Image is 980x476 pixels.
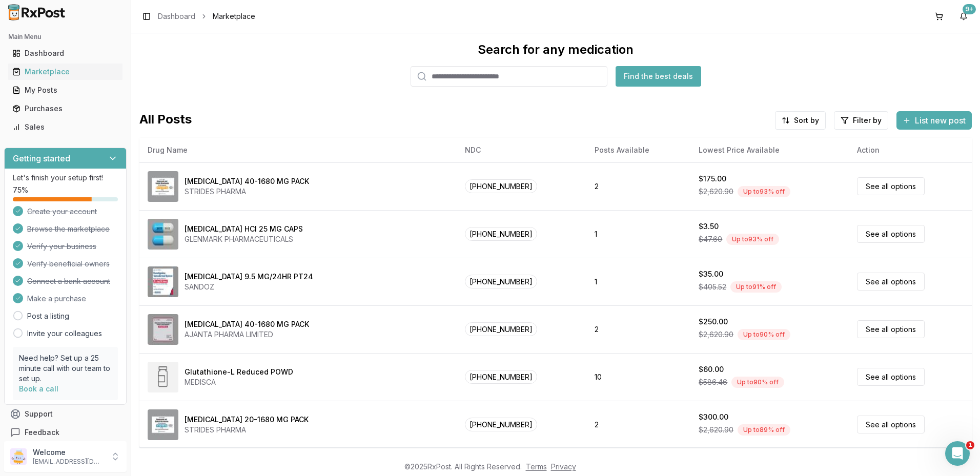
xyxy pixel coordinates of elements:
[13,185,28,195] span: 75 %
[699,221,719,232] div: $3.50
[896,111,972,130] button: List new post
[185,282,313,292] div: SANDOZ
[896,116,972,127] a: List new post
[8,33,122,41] h2: Main Menu
[586,305,690,353] td: 2
[213,11,255,22] span: Marketplace
[738,186,790,197] div: Up to 93 % off
[699,317,728,327] div: $250.00
[834,111,888,130] button: Filter by
[955,8,972,25] button: 9+
[526,462,547,471] a: Terms
[12,122,118,132] div: Sales
[699,174,726,184] div: $175.00
[699,282,726,292] span: $405.52
[185,377,293,387] div: MEDISCA
[27,294,86,304] span: Make a purchase
[185,329,309,340] div: AJANTA PHARMA LIMITED
[27,206,97,217] span: Create your account
[158,11,195,22] a: Dashboard
[4,119,127,135] button: Sales
[148,314,178,345] img: Omeprazole-Sodium Bicarbonate 40-1680 MG PACK
[185,415,309,425] div: [MEDICAL_DATA] 20-1680 MG PACK
[185,224,303,234] div: [MEDICAL_DATA] HCl 25 MG CAPS
[586,353,690,401] td: 10
[699,329,733,340] span: $2,620.90
[726,234,779,245] div: Up to 93 % off
[8,118,122,136] a: Sales
[794,115,819,126] span: Sort by
[4,423,127,442] button: Feedback
[12,67,118,77] div: Marketplace
[8,44,122,63] a: Dashboard
[10,448,27,465] img: User avatar
[857,225,925,243] a: See all options
[963,4,976,14] div: 9+
[27,328,102,339] a: Invite your colleagues
[857,368,925,386] a: See all options
[738,329,790,340] div: Up to 90 % off
[12,85,118,95] div: My Posts
[12,104,118,114] div: Purchases
[465,275,537,288] span: [PHONE_NUMBER]
[27,259,110,269] span: Verify beneficial owners
[731,377,784,388] div: Up to 90 % off
[915,114,966,127] span: List new post
[25,427,59,438] span: Feedback
[465,179,537,193] span: [PHONE_NUMBER]
[586,401,690,448] td: 2
[730,281,782,293] div: Up to 91 % off
[185,319,309,329] div: [MEDICAL_DATA] 40-1680 MG PACK
[457,138,586,162] th: NDC
[4,45,127,61] button: Dashboard
[699,425,733,435] span: $2,620.90
[853,115,882,126] span: Filter by
[148,266,178,297] img: Rivastigmine 9.5 MG/24HR PT24
[4,405,127,423] button: Support
[465,322,537,336] span: [PHONE_NUMBER]
[849,138,972,162] th: Action
[465,370,537,384] span: [PHONE_NUMBER]
[4,82,127,98] button: My Posts
[699,234,722,244] span: $47.60
[13,173,118,183] p: Let's finish your setup first!
[185,176,309,187] div: [MEDICAL_DATA] 40-1680 MG PACK
[966,441,974,449] span: 1
[4,64,127,80] button: Marketplace
[586,162,690,210] td: 2
[27,224,110,234] span: Browse the marketplace
[33,447,104,458] p: Welcome
[33,458,104,466] p: [EMAIL_ADDRESS][DOMAIN_NAME]
[8,81,122,99] a: My Posts
[465,418,537,431] span: [PHONE_NUMBER]
[148,409,178,440] img: Omeprazole-Sodium Bicarbonate 20-1680 MG PACK
[775,111,826,130] button: Sort by
[616,66,701,87] button: Find the best deals
[19,384,58,393] a: Book a call
[185,425,309,435] div: STRIDES PHARMA
[586,210,690,258] td: 1
[4,100,127,117] button: Purchases
[857,177,925,195] a: See all options
[699,187,733,197] span: $2,620.90
[857,416,925,433] a: See all options
[139,138,457,162] th: Drug Name
[699,412,728,422] div: $300.00
[27,276,110,286] span: Connect a bank account
[699,269,723,279] div: $35.00
[148,362,178,392] img: Glutathione-L Reduced POWD
[586,138,690,162] th: Posts Available
[8,99,122,118] a: Purchases
[857,320,925,338] a: See all options
[27,241,96,252] span: Verify your business
[158,11,255,22] nav: breadcrumb
[185,234,303,244] div: GLENMARK PHARMACEUTICALS
[185,272,313,282] div: [MEDICAL_DATA] 9.5 MG/24HR PT24
[699,364,724,375] div: $60.00
[551,462,576,471] a: Privacy
[19,353,112,384] p: Need help? Set up a 25 minute call with our team to set up.
[185,367,293,377] div: Glutathione-L Reduced POWD
[945,441,970,466] iframe: Intercom live chat
[4,4,70,20] img: RxPost Logo
[12,48,118,58] div: Dashboard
